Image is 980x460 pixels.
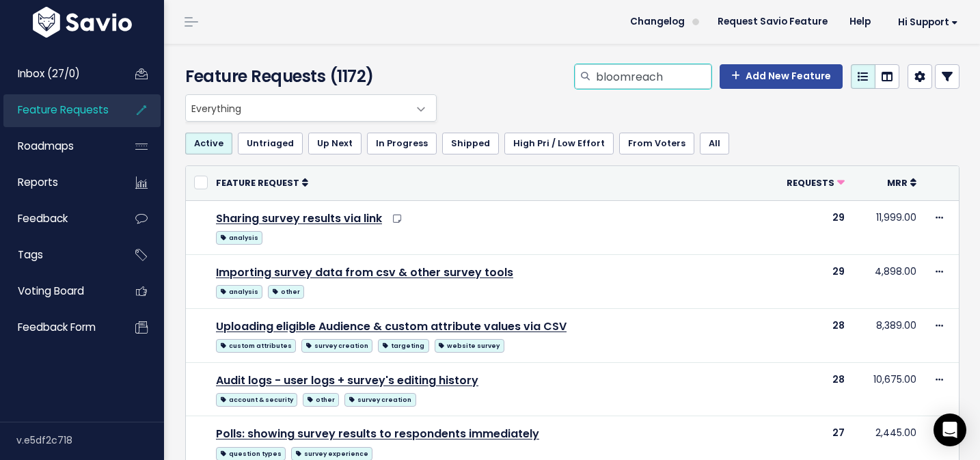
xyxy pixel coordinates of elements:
[185,94,437,122] span: Everything
[595,64,711,89] input: Search features...
[216,228,262,245] a: analysis
[185,133,232,154] a: Active
[18,103,109,117] span: Feature Requests
[700,133,729,154] a: All
[787,177,834,189] span: Requests
[3,131,113,162] a: Roadmaps
[18,175,58,189] span: Reports
[18,211,68,226] span: Feedback
[301,339,372,353] span: survey creation
[853,362,924,416] td: 10,675.00
[268,285,304,299] span: other
[303,393,339,407] span: other
[216,426,539,442] a: Polls: showing survey results to respondents immediately
[185,64,430,89] h4: Feature Requests (1172)
[934,414,966,446] div: Open Intercom Messenger
[344,390,416,407] a: survey creation
[186,95,409,121] span: Everything
[887,177,908,189] span: MRR
[839,12,882,32] a: Help
[216,231,262,245] span: analysis
[344,393,416,407] span: survey creation
[853,308,924,362] td: 8,389.00
[216,285,262,299] span: analysis
[887,176,916,189] a: MRR
[216,336,296,353] a: custom attributes
[3,167,113,198] a: Reports
[898,17,958,27] span: Hi Support
[18,284,84,298] span: Voting Board
[18,66,80,81] span: Inbox (27/0)
[216,373,478,388] a: Audit logs - user logs + survey's editing history
[630,17,685,27] span: Changelog
[853,200,924,254] td: 11,999.00
[29,7,135,38] img: logo-white.9d6f32f41409.svg
[185,133,959,154] ul: Filter feature requests
[216,211,382,226] a: Sharing survey results via link
[787,176,845,189] a: Requests
[766,308,854,362] td: 28
[3,203,113,234] a: Feedback
[3,275,113,307] a: Voting Board
[367,133,437,154] a: In Progress
[378,339,428,353] span: targeting
[442,133,499,154] a: Shipped
[216,265,513,280] a: Importing survey data from csv & other survey tools
[303,390,339,407] a: other
[766,200,854,254] td: 29
[3,312,113,343] a: Feedback form
[216,176,308,189] a: Feature Request
[216,177,299,189] span: Feature Request
[308,133,362,154] a: Up Next
[18,320,96,334] span: Feedback form
[378,336,428,353] a: targeting
[18,247,43,262] span: Tags
[766,362,854,416] td: 28
[435,339,504,353] span: website survey
[216,393,297,407] span: account & security
[435,336,504,353] a: website survey
[216,319,567,334] a: Uploading eligible Audience & custom attribute values via CSV
[216,339,296,353] span: custom attributes
[216,390,297,407] a: account & security
[720,64,843,89] a: Add New Feature
[301,336,372,353] a: survey creation
[707,12,839,32] a: Request Savio Feature
[853,254,924,308] td: 4,898.00
[216,282,262,299] a: analysis
[16,422,164,458] div: v.e5df2c718
[3,58,113,90] a: Inbox (27/0)
[882,12,969,33] a: Hi Support
[268,282,304,299] a: other
[18,139,74,153] span: Roadmaps
[3,94,113,126] a: Feature Requests
[504,133,614,154] a: High Pri / Low Effort
[3,239,113,271] a: Tags
[766,254,854,308] td: 29
[619,133,694,154] a: From Voters
[238,133,303,154] a: Untriaged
